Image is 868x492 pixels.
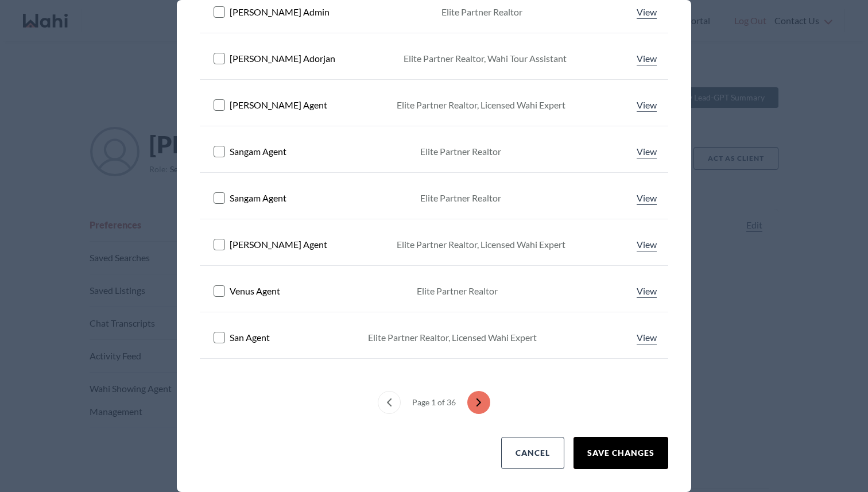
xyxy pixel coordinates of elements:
[420,145,501,158] div: Elite Partner Realtor
[230,145,286,158] span: Sangam Agent
[634,331,659,344] a: View profile
[417,284,498,298] div: Elite Partner Realtor
[230,5,330,19] span: [PERSON_NAME] Admin
[200,391,668,414] nav: Match with an agent menu pagination
[230,284,280,298] span: Venus Agent
[634,98,659,112] a: View profile
[230,52,335,65] span: [PERSON_NAME] Adorjan
[634,5,659,19] a: View profile
[368,331,537,344] div: Elite Partner Realtor, Licensed Wahi Expert
[404,52,567,65] div: Elite Partner Realtor, Wahi Tour Assistant
[378,391,401,414] button: previous page
[634,238,659,251] a: View profile
[441,5,522,19] div: Elite Partner Realtor
[467,391,490,414] button: next page
[230,238,327,251] span: [PERSON_NAME] Agent
[501,437,564,469] button: Cancel
[634,191,659,205] a: View profile
[230,331,270,344] span: San Agent
[420,191,501,205] div: Elite Partner Realtor
[634,145,659,158] a: View profile
[230,191,286,205] span: Sangam Agent
[573,437,668,469] button: Save Changes
[634,284,659,298] a: View profile
[408,391,460,414] div: Page 1 of 36
[230,98,327,112] span: [PERSON_NAME] Agent
[397,238,565,251] div: Elite Partner Realtor, Licensed Wahi Expert
[397,98,565,112] div: Elite Partner Realtor, Licensed Wahi Expert
[634,52,659,65] a: View profile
